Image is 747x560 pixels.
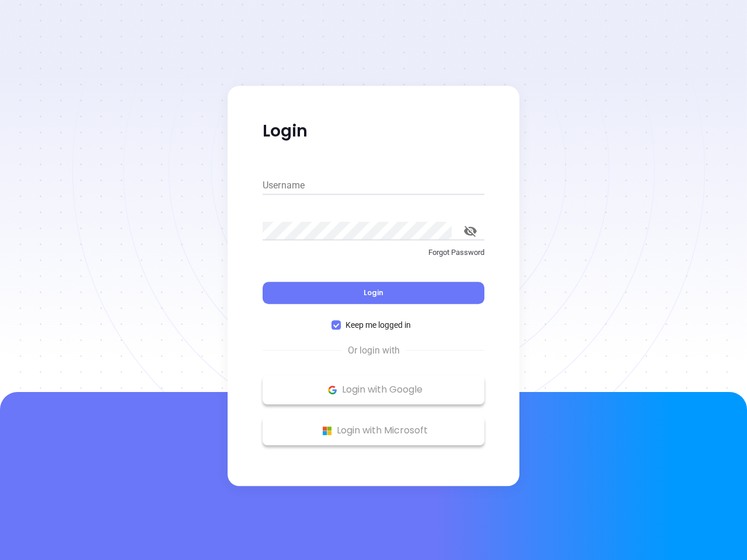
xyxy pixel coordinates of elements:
button: Microsoft Logo Login with Microsoft [263,416,484,445]
button: toggle password visibility [456,217,484,245]
img: Microsoft Logo [320,423,334,438]
img: Google Logo [325,383,340,397]
p: Login with Google [268,381,479,398]
button: Login [263,282,484,304]
span: Keep me logged in [341,318,416,331]
button: Google Logo Login with Google [263,375,484,404]
p: Login [263,121,484,142]
p: Forgot Password [263,247,484,258]
p: Login with Microsoft [268,422,479,439]
span: Or login with [342,344,406,358]
span: Login [364,288,383,297]
a: Forgot Password [263,247,484,268]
